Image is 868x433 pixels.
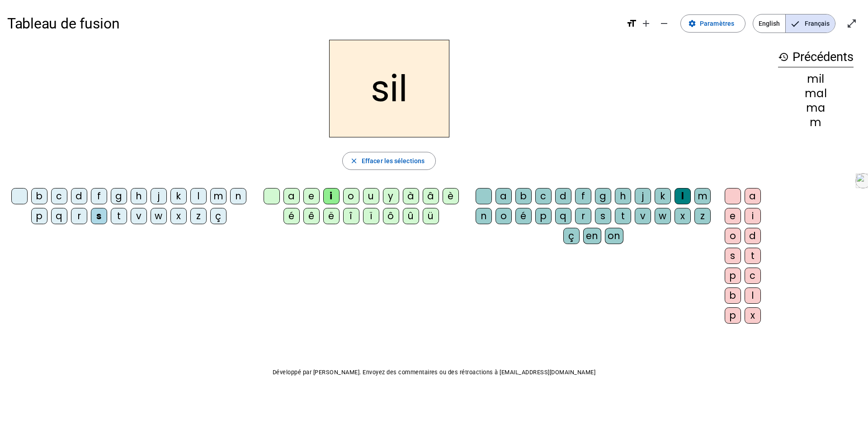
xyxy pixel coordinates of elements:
[283,208,300,224] div: é
[655,188,671,204] div: k
[753,14,835,33] mat-button-toggle-group: Language selection
[323,188,340,204] div: i
[595,188,611,204] div: g
[655,14,673,33] button: Diminuer la taille de la police
[555,188,571,204] div: d
[694,208,711,224] div: z
[151,188,167,204] div: j
[363,188,379,204] div: u
[423,188,439,204] div: â
[725,228,741,244] div: o
[403,188,419,204] div: à
[641,18,651,29] mat-icon: add
[675,208,691,224] div: x
[688,19,696,28] mat-icon: settings
[495,188,512,204] div: a
[51,188,67,204] div: c
[443,188,459,204] div: è
[745,228,761,244] div: d
[605,228,623,244] div: on
[745,208,761,224] div: i
[51,208,67,224] div: q
[745,268,761,284] div: c
[495,208,512,224] div: o
[283,188,300,204] div: a
[637,14,655,33] button: Augmenter la taille de la police
[615,208,631,224] div: t
[595,208,611,224] div: s
[343,188,359,204] div: o
[778,74,854,85] div: mil
[725,307,741,324] div: p
[575,208,591,224] div: r
[615,188,631,204] div: h
[7,367,861,378] p: Développé par [PERSON_NAME]. Envoyez des commentaires ou des rétroactions à [EMAIL_ADDRESS][DOMAI...
[725,287,741,304] div: b
[210,208,226,224] div: ç
[778,47,854,67] h3: Précédents
[659,18,670,29] mat-icon: remove
[675,188,691,204] div: l
[383,188,399,204] div: y
[7,9,619,38] h1: Tableau de fusion
[190,208,207,224] div: z
[680,14,745,33] button: Paramètres
[31,188,47,204] div: b
[745,248,761,264] div: t
[91,208,107,224] div: s
[575,188,591,204] div: f
[515,188,532,204] div: b
[700,18,734,29] span: Paramètres
[350,157,358,165] mat-icon: close
[71,208,87,224] div: r
[329,40,449,137] h2: sil
[131,188,147,204] div: h
[303,188,320,204] div: e
[778,52,789,62] mat-icon: history
[725,268,741,284] div: p
[515,208,532,224] div: é
[786,14,835,33] span: Français
[111,208,127,224] div: t
[31,208,47,224] div: p
[303,208,320,224] div: ê
[111,188,127,204] div: g
[190,188,207,204] div: l
[725,248,741,264] div: s
[655,208,671,224] div: w
[170,208,187,224] div: x
[423,208,439,224] div: ü
[383,208,399,224] div: ô
[170,188,187,204] div: k
[778,117,854,128] div: m
[753,14,785,33] span: English
[403,208,419,224] div: û
[131,208,147,224] div: v
[342,152,436,170] button: Effacer les sélections
[230,188,246,204] div: n
[583,228,601,244] div: en
[626,18,637,29] mat-icon: format_size
[778,88,854,99] div: mal
[362,155,425,166] span: Effacer les sélections
[778,103,854,113] div: ma
[535,208,552,224] div: p
[745,307,761,324] div: x
[151,208,167,224] div: w
[635,188,651,204] div: j
[91,188,107,204] div: f
[323,208,340,224] div: ë
[694,188,711,204] div: m
[745,188,761,204] div: a
[725,208,741,224] div: e
[745,287,761,304] div: l
[71,188,87,204] div: d
[476,208,492,224] div: n
[210,188,226,204] div: m
[843,14,861,33] button: Entrer en plein écran
[363,208,379,224] div: ï
[343,208,359,224] div: î
[555,208,571,224] div: q
[563,228,580,244] div: ç
[535,188,552,204] div: c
